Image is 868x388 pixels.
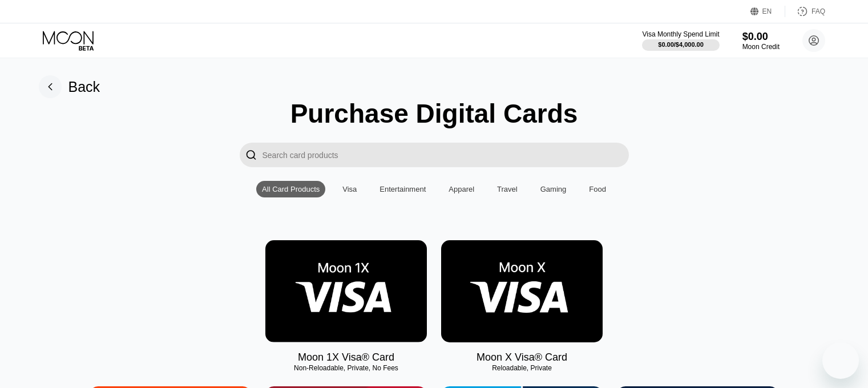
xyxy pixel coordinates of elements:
div: EN [762,7,772,15]
div: FAQ [812,7,825,15]
div: Gaming [540,185,567,193]
div: All Card Products [256,181,325,197]
div: All Card Products [262,185,320,193]
div: $0.00 / $4,000.00 [658,41,704,48]
div: Back [39,75,100,98]
div: Gaming [535,181,572,197]
div: Non-Reloadable, Private, No Fees [265,364,427,372]
div:  [240,143,263,167]
input: Search card products [263,143,629,167]
div: Food [589,185,606,193]
div: Moon X Visa® Card [477,351,567,363]
div: Apparel [443,181,480,197]
div: Back [68,79,100,95]
div: FAQ [785,6,825,17]
div: Visa Monthly Spend Limit [642,30,719,38]
div: Moon 1X Visa® Card [298,351,394,363]
div: Travel [497,185,518,193]
div: $0.00 [742,31,780,43]
div: Food [583,181,612,197]
div: Travel [491,181,523,197]
div:  [245,148,257,161]
div: Entertainment [374,181,431,197]
div: Entertainment [380,185,426,193]
div: Apparel [449,185,474,193]
div: $0.00Moon Credit [742,31,780,51]
div: EN [750,6,785,17]
div: Visa Monthly Spend Limit$0.00/$4,000.00 [642,30,719,51]
div: Reloadable, Private [441,364,603,372]
div: Visa [337,181,362,197]
iframe: Przycisk umożliwiający otwarcie okna komunikatora [822,342,859,379]
div: Purchase Digital Cards [290,98,578,129]
div: Moon Credit [742,43,780,51]
div: Visa [342,185,357,193]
